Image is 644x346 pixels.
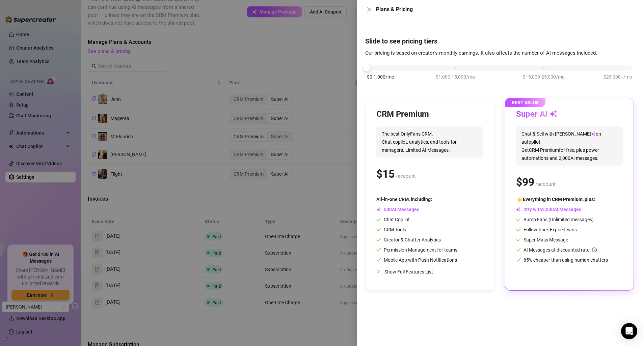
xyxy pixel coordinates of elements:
[376,237,381,242] span: check
[376,168,395,180] span: $
[376,258,381,262] span: check
[516,217,594,222] span: Bump Fans (Unlimited messages)
[365,5,373,13] button: Close
[516,217,521,222] span: check
[505,98,545,107] span: BEST VALUE
[376,126,483,157] span: The best OnlyFans CRM. Chat copilot, analytics, and tools for managers. Limited AI Messages.
[376,217,410,222] span: Chat Copilot
[376,227,406,232] span: CRM Tools
[365,36,636,46] h4: Slide to see pricing tiers
[516,109,558,120] h3: Super AI
[516,227,521,232] span: check
[516,237,568,242] span: Super Mass Message
[592,248,597,252] span: info-circle
[396,173,416,179] span: /account
[516,176,534,189] span: $
[376,217,381,222] span: check
[376,227,381,232] span: check
[376,207,419,212] span: AI Messages
[535,181,556,187] span: /account
[384,269,433,275] span: Show Full Features List
[516,207,581,212] span: Izzy with AI Messages
[621,323,637,339] div: Open Intercom Messenger
[603,73,632,81] span: $25,000+/mo
[516,197,595,202] span: 👈 Everything in CRM Premium, plus:
[516,258,521,262] span: check
[516,248,521,252] span: check
[516,257,608,263] span: 85% cheaper than using human chatters
[376,248,381,252] span: check
[436,73,475,81] span: $1,000-15,000/mo
[376,197,432,202] span: All-in-one CRM, including:
[523,73,565,81] span: $15,000-25,000/mo
[376,247,457,253] span: Permission Management for teams
[367,7,372,12] span: close
[516,237,521,242] span: check
[376,264,483,280] div: Show Full Features List
[376,5,636,13] div: Plans & Pricing
[376,269,380,273] span: collapsed
[516,227,577,232] span: Follow-back Expired Fans
[516,126,623,166] span: Chat & Sell with [PERSON_NAME] on autopilot. Get CRM Premium for free, plus power automations and...
[376,237,441,242] span: Creator & Chatter Analytics
[376,109,429,120] h3: CRM Premium
[524,247,597,253] span: AI Messages at discounted rate
[376,257,457,263] span: Mobile App with Push Notifications
[365,50,597,56] span: Our pricing is based on creator's monthly earnings. It also affects the number of AI messages inc...
[367,73,394,81] span: $0-1,000/mo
